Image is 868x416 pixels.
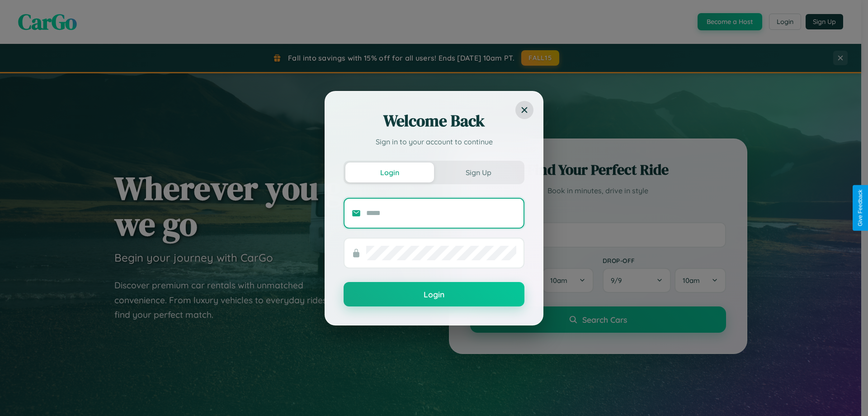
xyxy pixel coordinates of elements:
[344,110,524,132] h2: Welcome Back
[857,190,863,226] div: Give Feedback
[344,136,524,147] p: Sign in to your account to continue
[434,163,523,182] button: Sign Up
[344,282,524,306] button: Login
[345,163,434,182] button: Login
